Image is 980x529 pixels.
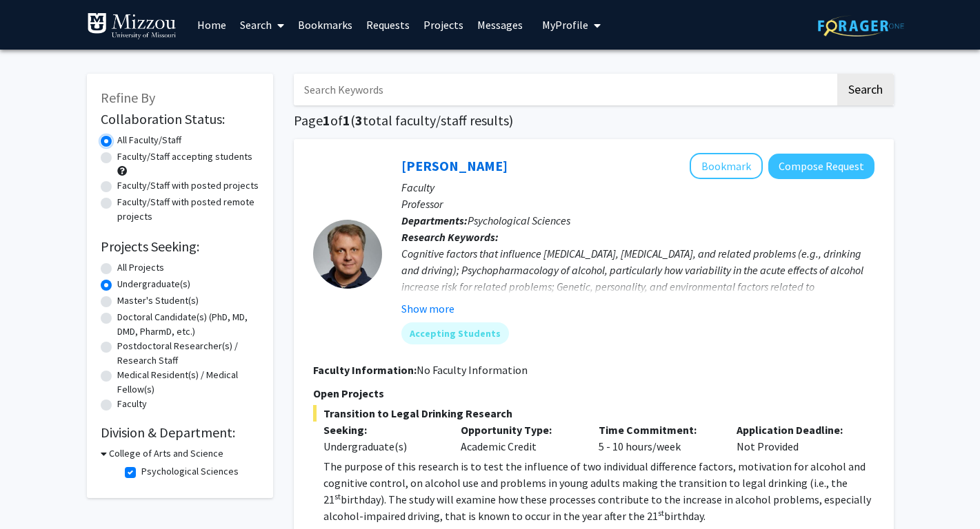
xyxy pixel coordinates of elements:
div: Not Provided [726,422,864,455]
span: 3 [355,112,363,129]
sup: st [658,508,664,518]
img: University of Missouri Logo [87,12,177,40]
p: Seeking: [323,422,441,438]
label: Psychological Sciences [141,464,239,479]
label: All Projects [117,260,164,275]
h1: Page of ( total faculty/staff results) [294,112,894,129]
b: Departments: [401,214,468,227]
button: Compose Request to Denis McCarthy [768,154,874,179]
div: Undergraduate(s) [323,438,441,455]
a: Home [190,1,233,49]
div: Cognitive factors that influence [MEDICAL_DATA], [MEDICAL_DATA], and related problems (e.g., drin... [401,245,874,311]
h2: Projects Seeking: [101,238,259,255]
span: My Profile [542,18,588,32]
a: Messages [470,1,530,49]
p: Time Commitment: [599,422,716,438]
mat-chip: Accepting Students [401,322,509,344]
a: Bookmarks [291,1,359,49]
span: Psychological Sciences [468,214,570,227]
label: Faculty/Staff with posted remote projects [117,195,259,224]
a: Projects [417,1,470,49]
label: Faculty/Staff with posted projects [117,178,259,193]
h2: Collaboration Status: [101,111,259,127]
div: 5 - 10 hours/week [588,422,726,455]
label: Doctoral Candidate(s) (PhD, MD, DMD, PharmD, etc.) [117,310,259,339]
iframe: Chat [10,467,59,519]
label: All Faculty/Staff [117,133,181,147]
b: Research Keywords: [401,230,499,244]
label: Medical Resident(s) / Medical Fellow(s) [117,368,259,397]
h3: College of Arts and Science [109,446,223,461]
span: 1 [323,112,330,129]
span: birthday. [664,509,706,523]
button: Add Denis McCarthy to Bookmarks [690,153,763,179]
a: [PERSON_NAME] [401,157,508,174]
span: Refine By [101,89,155,106]
p: Faculty [401,179,874,196]
a: Search [233,1,291,49]
p: Professor [401,196,874,212]
label: Faculty [117,397,147,411]
label: Undergraduate(s) [117,277,190,291]
img: ForagerOne Logo [818,15,904,37]
span: 1 [343,112,350,129]
sup: st [334,491,341,501]
label: Master's Student(s) [117,293,199,308]
div: Academic Credit [450,422,588,455]
p: Application Deadline: [737,422,854,438]
span: birthday). The study will examine how these processes contribute to the increase in alcohol probl... [323,492,871,523]
button: Search [837,74,894,105]
b: Faculty Information: [313,363,417,377]
button: Show more [401,300,454,317]
a: Requests [359,1,417,49]
label: Postdoctoral Researcher(s) / Research Staff [117,339,259,368]
p: Open Projects [313,385,874,402]
input: Search Keywords [294,74,835,105]
span: Transition to Legal Drinking Research [313,405,874,422]
p: Opportunity Type: [461,422,578,438]
h2: Division & Department: [101,424,259,441]
span: The purpose of this research is to test the influence of two individual difference factors, motiv... [323,459,866,506]
span: No Faculty Information [417,363,528,377]
label: Faculty/Staff accepting students [117,149,252,164]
